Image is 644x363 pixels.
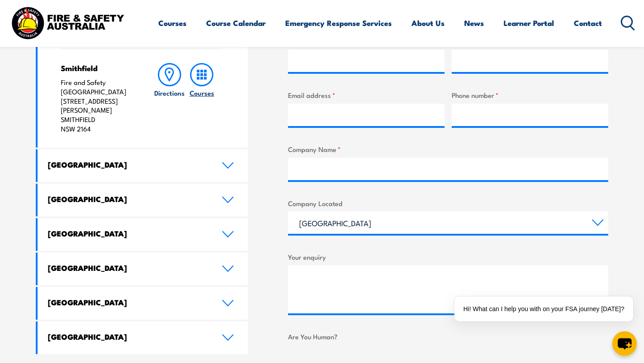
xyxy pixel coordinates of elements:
[38,253,248,285] a: [GEOGRAPHIC_DATA]
[452,90,608,100] label: Phone number
[48,263,208,273] h4: [GEOGRAPHIC_DATA]
[288,90,445,100] label: Email address
[574,11,602,35] a: Contact
[61,63,136,73] h4: Smithfield
[48,160,208,169] h4: [GEOGRAPHIC_DATA]
[38,321,248,354] a: [GEOGRAPHIC_DATA]
[48,297,208,307] h4: [GEOGRAPHIC_DATA]
[48,194,208,204] h4: [GEOGRAPHIC_DATA]
[411,11,445,35] a: About Us
[288,252,608,262] label: Your enquiry
[38,287,248,320] a: [GEOGRAPHIC_DATA]
[464,11,484,35] a: News
[285,11,392,35] a: Emergency Response Services
[288,198,608,208] label: Company Located
[186,63,218,134] a: Courses
[48,228,208,238] h4: [GEOGRAPHIC_DATA]
[288,331,608,342] label: Are You Human?
[158,11,186,35] a: Courses
[504,11,554,35] a: Learner Portal
[454,296,633,321] div: Hi! What can I help you with on your FSA journey [DATE]?
[288,144,608,154] label: Company Name
[153,63,186,134] a: Directions
[38,218,248,251] a: [GEOGRAPHIC_DATA]
[206,11,266,35] a: Course Calendar
[38,149,248,182] a: [GEOGRAPHIC_DATA]
[612,331,637,356] button: chat-button
[38,184,248,216] a: [GEOGRAPHIC_DATA]
[190,88,214,97] h6: Courses
[154,88,185,97] h6: Directions
[48,332,208,342] h4: [GEOGRAPHIC_DATA]
[61,78,136,134] p: Fire and Safety [GEOGRAPHIC_DATA] [STREET_ADDRESS][PERSON_NAME] SMITHFIELD NSW 2164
